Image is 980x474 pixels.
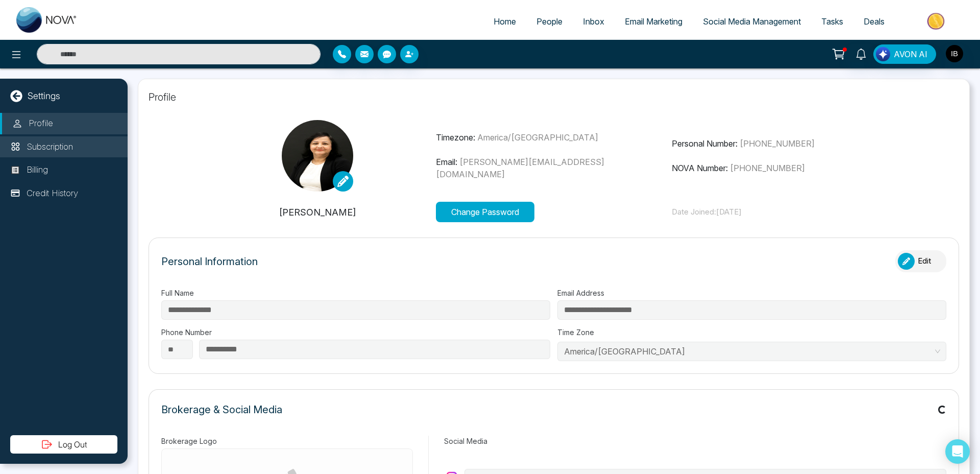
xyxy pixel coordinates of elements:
span: Social Media Management [703,16,801,27]
label: Full Name [161,288,550,298]
span: People [536,16,562,27]
label: Time Zone [557,327,946,338]
a: People [526,12,573,31]
img: User Avatar [946,45,963,62]
p: Billing [27,163,48,177]
p: Credit History [27,187,78,200]
span: America/Toronto [564,344,940,359]
a: Email Marketing [615,12,693,31]
a: Tasks [811,12,853,31]
p: [PERSON_NAME] [200,205,436,219]
label: Phone Number [161,327,550,338]
span: [PHONE_NUMBER] [730,163,805,173]
span: Tasks [821,16,843,27]
img: Nova CRM Logo [16,7,78,33]
p: Personal Information [161,254,258,269]
label: Social Media [444,436,946,446]
span: [PERSON_NAME][EMAIL_ADDRESS][DOMAIN_NAME] [436,157,604,179]
button: AVON AI [873,44,936,64]
a: Home [483,12,526,31]
img: Lending-Hub-profile-picture.jpg [282,120,353,192]
img: Lead Flow [876,47,890,61]
p: Date Joined: [DATE] [672,206,908,218]
span: Deals [864,16,885,27]
a: Deals [853,12,895,31]
p: Profile [149,89,959,105]
label: Email Address [557,288,946,298]
span: [PHONE_NUMBER] [740,138,815,149]
p: Settings [28,89,60,103]
span: Email Marketing [625,16,682,27]
div: Open Intercom Messenger [945,439,970,464]
img: Market-place.gif [900,10,974,33]
p: Subscription [27,140,73,154]
a: Inbox [573,12,615,31]
p: NOVA Number: [672,162,908,174]
label: Brokerage Logo [161,436,413,446]
span: Home [494,16,516,27]
span: America/[GEOGRAPHIC_DATA] [477,132,598,143]
span: AVON AI [894,48,927,60]
p: Timezone: [436,131,672,144]
a: Social Media Management [693,12,811,31]
button: Change Password [436,202,534,222]
button: Log Out [10,435,117,454]
p: Profile [29,117,53,130]
span: Inbox [583,16,604,27]
p: Brokerage & Social Media [161,402,282,417]
p: Personal Number: [672,137,908,150]
button: Edit [895,250,946,272]
p: Email: [436,156,672,180]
